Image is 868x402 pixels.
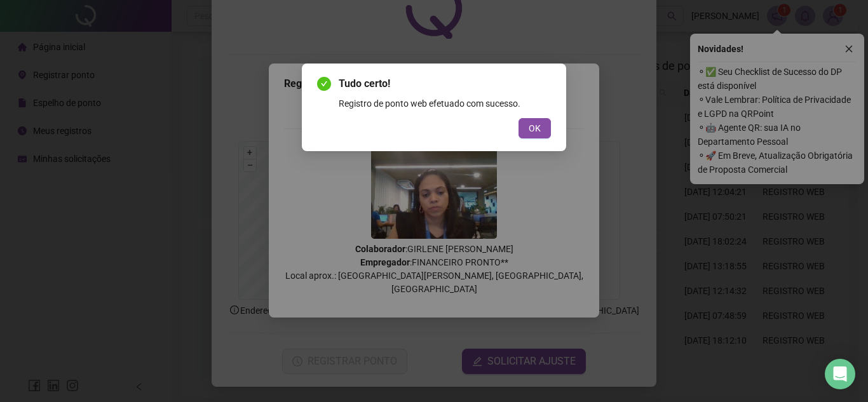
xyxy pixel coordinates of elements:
div: Registro de ponto web efetuado com sucesso. [339,97,551,111]
div: Open Intercom Messenger [825,359,855,389]
span: Tudo certo! [339,76,551,91]
span: OK [529,121,541,135]
button: OK [519,118,551,138]
span: check-circle [317,77,331,91]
